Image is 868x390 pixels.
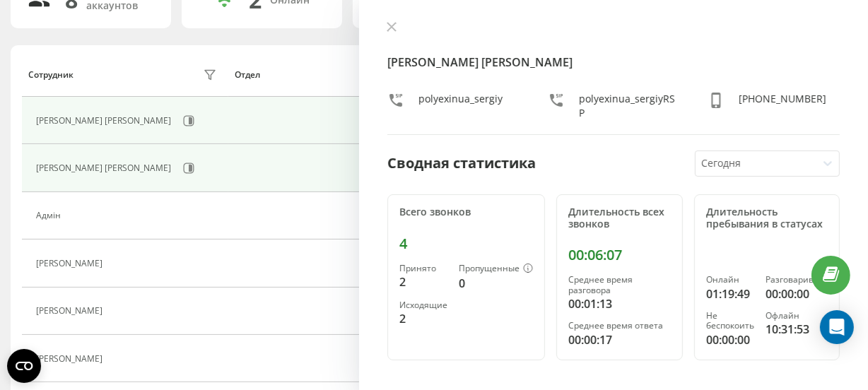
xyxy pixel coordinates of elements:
[568,331,671,348] div: 00:00:17
[766,311,828,321] div: Офлайн
[36,259,106,268] div: [PERSON_NAME]
[7,349,41,383] button: Open CMP widget
[706,285,754,302] div: 01:19:49
[568,321,671,331] div: Среднее время ответа
[459,275,533,292] div: 0
[36,306,106,316] div: [PERSON_NAME]
[739,92,826,120] div: [PHONE_NUMBER]
[706,275,754,285] div: Онлайн
[568,275,671,295] div: Среднее время разговора
[568,295,671,312] div: 00:01:13
[36,116,175,126] div: [PERSON_NAME] [PERSON_NAME]
[387,54,840,71] h4: [PERSON_NAME] [PERSON_NAME]
[766,321,828,338] div: 10:31:53
[387,153,536,174] div: Сводная статистика
[568,247,671,264] div: 00:06:07
[459,264,533,275] div: Пропущенные
[36,211,64,220] div: Адмін
[418,92,503,120] div: polyexinua_sergiy
[36,354,106,364] div: [PERSON_NAME]
[399,206,533,218] div: Всего звонков
[36,163,175,173] div: [PERSON_NAME] [PERSON_NAME]
[706,206,828,230] div: Длительность пребывания в статусах
[399,300,447,310] div: Исходящие
[568,206,671,230] div: Длительность всех звонков
[766,285,828,302] div: 00:00:00
[820,310,854,344] div: Open Intercom Messenger
[399,264,447,273] div: Принято
[579,92,680,120] div: polyexinua_sergiyRSP
[399,310,447,327] div: 2
[235,70,260,80] div: Отдел
[28,70,74,80] div: Сотрудник
[399,235,533,252] div: 4
[766,275,828,285] div: Разговаривает
[706,311,754,331] div: Не беспокоить
[399,273,447,290] div: 2
[706,331,754,348] div: 00:00:00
